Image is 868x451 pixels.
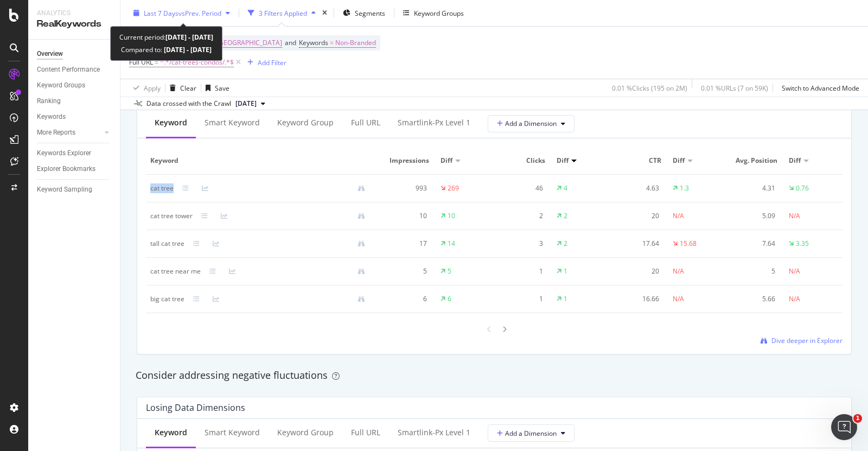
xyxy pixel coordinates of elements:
span: Non-Branded [335,35,376,50]
div: Save [215,83,229,92]
a: Dive deeper in Explorer [761,336,843,345]
div: 4.63 [615,183,659,193]
button: Save [201,79,229,97]
span: Avg. Position [731,156,777,166]
div: Keyword Group [277,427,334,438]
div: Keywords Explorer [37,148,91,159]
div: smartlink-px Level 1 [398,427,470,438]
div: Keyword Sampling [37,184,92,195]
span: Impressions [382,156,429,166]
div: 5 [382,266,427,276]
a: Keywords Explorer [37,148,112,159]
iframe: Intercom live chat [831,414,857,440]
div: 0.01 % URLs ( 7 on 59K ) [701,83,768,92]
div: RealKeywords [37,18,111,30]
div: 0.01 % Clicks ( 195 on 2M ) [612,83,687,92]
a: Overview [37,48,112,60]
div: 16.66 [615,294,659,304]
button: Segments [339,4,390,22]
div: 46 [499,183,543,193]
div: 1 [564,266,567,276]
div: 1 [499,266,543,276]
div: Smart Keyword [205,427,260,438]
span: ^.*/cat-trees-condos/.*$ [160,55,234,70]
span: Full URL [129,58,153,67]
div: N/A [673,266,684,276]
button: Clear [165,79,196,97]
b: [DATE] - [DATE] [165,33,213,42]
span: = [330,38,334,47]
div: 7.64 [731,239,775,249]
div: 2 [499,211,543,221]
div: Keyword [155,427,187,438]
button: Add Filter [243,56,286,69]
div: Full URL [351,117,380,128]
span: Keywords [299,38,328,47]
div: 3 Filters Applied [259,8,307,17]
span: Diff [789,156,801,166]
span: vs Prev. Period [178,8,221,17]
a: Ranking [37,96,112,107]
div: 5 [448,266,451,276]
div: 2 [564,211,567,221]
div: Keyword Groups [414,8,464,17]
div: 20 [615,266,659,276]
div: Compared to: [121,43,212,56]
div: 14 [448,239,455,249]
div: N/A [789,211,800,221]
div: cat tree [150,183,174,193]
div: Data crossed with the Crawl [146,99,231,109]
div: 5 [731,266,775,276]
div: Content Performance [37,64,100,75]
span: = [155,58,158,67]
div: Apply [144,83,161,92]
span: Last 7 Days [144,8,178,17]
a: More Reports [37,127,101,138]
div: N/A [789,294,800,304]
div: 3 [499,239,543,249]
div: Smart Keyword [205,117,260,128]
span: Diff [673,156,685,166]
div: 1 [499,294,543,304]
div: 5.66 [731,294,775,304]
div: Clear [180,83,196,92]
div: 4 [564,183,567,193]
div: Switch to Advanced Mode [782,83,859,92]
a: Content Performance [37,64,112,75]
div: 15.68 [680,239,697,249]
button: Keyword Groups [399,4,468,22]
div: tall cat tree [150,239,184,249]
span: and [285,38,296,47]
div: cat tree near me [150,266,201,276]
div: 0.76 [796,183,809,193]
div: Explorer Bookmarks [37,163,95,175]
div: 6 [448,294,451,304]
span: Add a Dimension [497,429,557,438]
button: Add a Dimension [488,424,575,442]
span: Dive deeper in Explorer [771,336,843,345]
a: Explorer Bookmarks [37,163,112,175]
a: Keyword Sampling [37,184,112,195]
div: big cat tree [150,294,184,304]
div: 4.31 [731,183,775,193]
div: Keyword Group [277,117,334,128]
button: 3 Filters Applied [244,4,320,22]
div: Overview [37,48,63,60]
div: smartlink-px Level 1 [398,117,470,128]
div: Current period: [119,31,213,43]
b: [DATE] - [DATE] [162,45,212,54]
div: Consider addressing negative fluctuations [136,369,853,383]
div: times [320,8,329,18]
div: 269 [448,183,459,193]
div: 17 [382,239,427,249]
div: 993 [382,183,427,193]
div: More Reports [37,127,75,138]
span: Keyword [150,156,371,166]
div: 1.3 [680,183,689,193]
div: Keywords [37,111,66,123]
div: 10 [382,211,427,221]
div: N/A [789,266,800,276]
div: 2 [564,239,567,249]
a: Keyword Groups [37,80,112,91]
span: Segments [355,8,385,17]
